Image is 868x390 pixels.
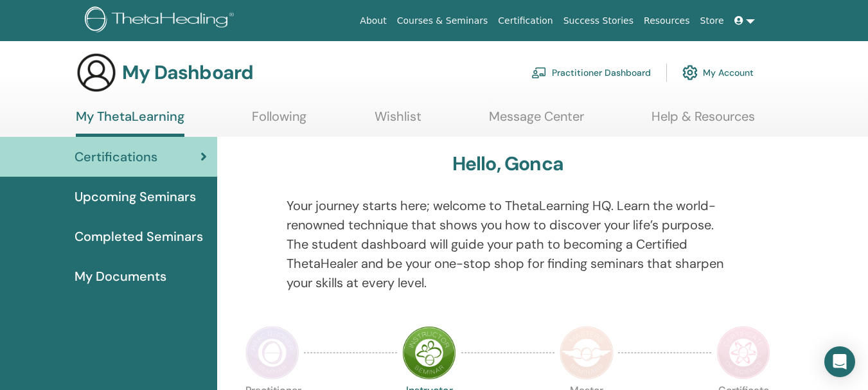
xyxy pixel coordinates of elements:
img: Certificate of Science [716,326,770,380]
span: My Documents [75,267,166,286]
a: Success Stories [558,9,639,33]
img: Master [560,326,614,380]
a: Practitioner Dashboard [531,58,651,87]
a: Help & Resources [651,109,755,134]
h3: Hello, Gonca [452,152,563,175]
h3: My Dashboard [122,61,253,84]
a: Wishlist [375,109,421,134]
a: Store [695,9,729,33]
p: Your journey starts here; welcome to ThetaLearning HQ. Learn the world-renowned technique that sh... [287,196,729,292]
span: Upcoming Seminars [75,187,196,206]
a: My Account [682,58,754,87]
span: Certifications [75,147,157,166]
a: My ThetaLearning [76,109,184,137]
a: Following [252,109,306,134]
img: generic-user-icon.jpg [76,52,117,93]
a: Courses & Seminars [392,9,493,33]
a: Certification [493,9,558,33]
img: logo.png [85,6,238,35]
span: Completed Seminars [75,227,203,246]
img: Instructor [402,326,456,380]
a: About [355,9,391,33]
img: cog.svg [682,62,698,84]
a: Resources [639,9,695,33]
a: Message Center [489,109,584,134]
div: Open Intercom Messenger [824,346,855,377]
img: Practitioner [245,326,299,380]
img: chalkboard-teacher.svg [531,67,547,78]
